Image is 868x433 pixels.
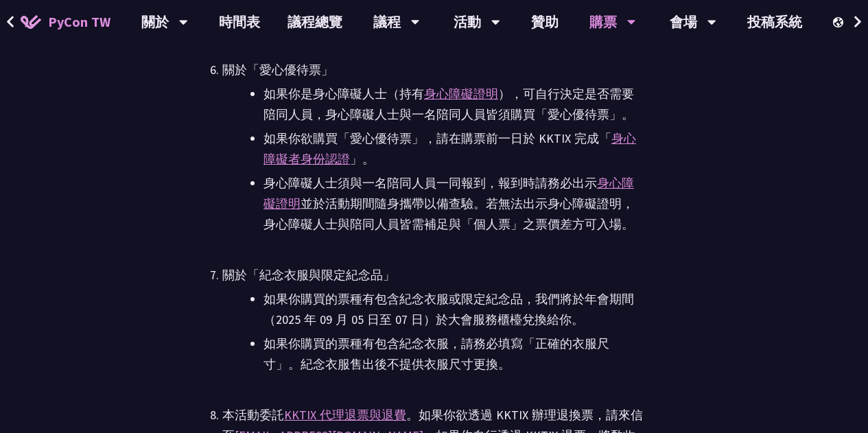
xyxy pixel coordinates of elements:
[284,407,406,423] a: KKTIX 代理退票與退費
[833,17,847,27] img: Locale Icon
[222,60,646,80] div: 關於「愛心優待票」
[21,15,41,29] img: Home icon of PyCon TW 2025
[263,128,646,169] li: 如果你欲購買「愛心優待票」，請在購票前一日於 KKTIX 完成「 」。
[263,289,646,330] li: 如果你購買的票種有包含紀念衣服或限定紀念品，我們將於年會期間（2025 年 09 月 05 日至 07 日）於大會服務櫃檯兌換給你。
[424,86,498,102] a: 身心障礙證明
[263,333,646,375] li: 如果你購買的票種有包含紀念衣服，請務必填寫「正確的衣服尺寸」。紀念衣服售出後不提供衣服尺寸更換。
[263,173,646,235] li: 身心障礙人士須與一名陪同人員一同報到，報到時請務必出示 並於活動期間隨身攜帶以備查驗。若無法出示身心障礙證明，身心障礙人士與陪同人員皆需補足與「個人票」之票價差方可入場。
[222,265,646,285] div: 關於「紀念衣服與限定紀念品」
[7,5,124,39] a: PyCon TW
[263,84,646,125] li: 如果你是身心障礙人士（持有 ），可自行決定是否需要陪同人員，身心障礙人士與一名陪同人員皆須購買「愛心優待票」。
[48,12,110,32] span: PyCon TW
